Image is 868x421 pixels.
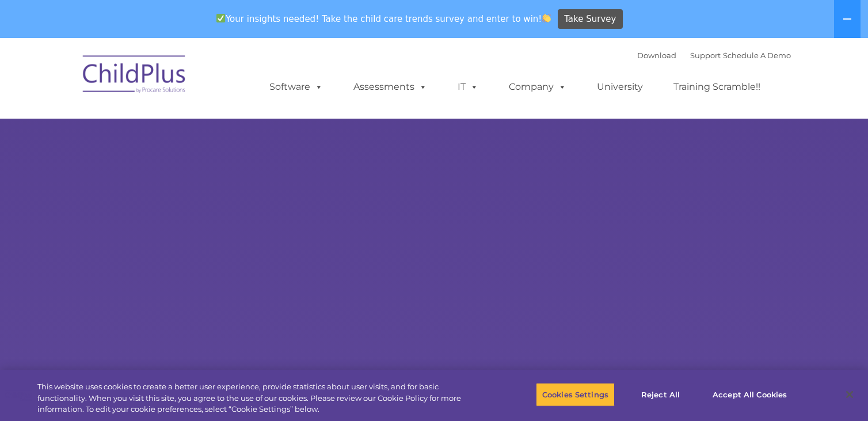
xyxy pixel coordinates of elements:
a: Software [258,75,334,98]
span: Take Survey [564,9,616,29]
a: Training Scramble!! [662,75,772,98]
button: Cookies Settings [536,382,615,407]
a: Take Survey [558,9,623,29]
button: Accept All Cookies [706,382,793,407]
div: This website uses cookies to create a better user experience, provide statistics about user visit... [37,381,477,415]
a: Support [690,51,721,60]
a: Assessments [342,75,439,98]
span: Phone number [160,123,209,132]
button: Close [837,382,862,407]
a: Company [497,75,578,98]
img: ChildPlus by Procare Solutions [77,47,192,105]
a: Download [637,51,676,60]
img: ✅ [216,14,225,22]
img: 👏 [542,14,551,22]
span: Your insights needed! Take the child care trends survey and enter to win! [211,7,556,30]
a: IT [446,75,490,98]
a: University [585,75,654,98]
font: | [637,51,791,60]
button: Reject All [625,382,696,407]
span: Last name [160,76,195,85]
a: Schedule A Demo [723,51,791,60]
